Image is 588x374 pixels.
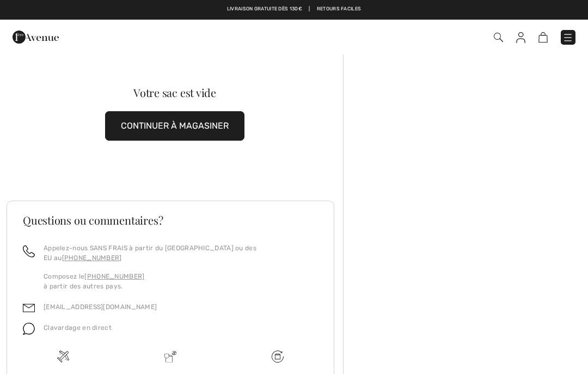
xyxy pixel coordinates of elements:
[44,324,112,331] span: Clavardage en direct
[562,32,573,43] img: Menu
[13,26,59,48] img: 1ère Avenue
[13,31,59,41] a: 1ère Avenue
[105,111,244,141] button: CONTINUER À MAGASINER
[516,32,525,43] img: Mes infos
[538,32,548,43] img: Panier d'achat
[84,273,144,280] a: [PHONE_NUMBER]
[44,243,318,263] p: Appelez-nous SANS FRAIS à partir du [GEOGRAPHIC_DATA] ou des EU au
[44,303,157,311] a: [EMAIL_ADDRESS][DOMAIN_NAME]
[23,87,326,98] div: Votre sac est vide
[272,351,284,363] img: Livraison gratuite dès 130&#8364;
[23,323,35,335] img: chat
[57,351,69,363] img: Livraison gratuite dès 130&#8364;
[309,5,310,13] span: |
[23,245,35,257] img: call
[23,215,318,226] h3: Questions ou commentaires?
[62,254,122,262] a: [PHONE_NUMBER]
[23,302,35,314] img: email
[494,33,503,42] img: Recherche
[317,5,362,13] a: Retours faciles
[164,351,176,363] img: Livraison promise sans frais de dédouanement surprise&nbsp;!
[44,272,318,291] p: Composez le à partir des autres pays.
[227,5,302,13] a: Livraison gratuite dès 130€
